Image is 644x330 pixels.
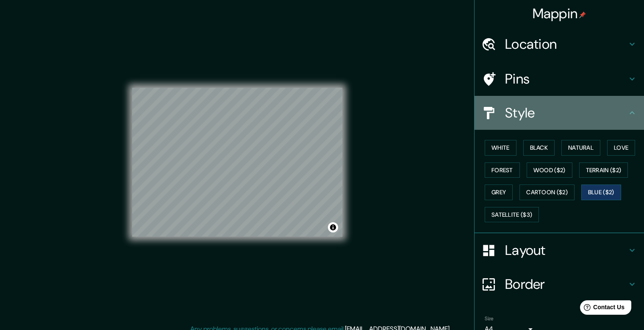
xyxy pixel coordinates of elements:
[519,185,575,200] button: Cartoon ($2)
[485,185,513,200] button: Grey
[527,162,572,178] button: Wood ($2)
[569,297,635,321] iframe: Help widget launcher
[485,315,494,322] label: Size
[579,162,628,178] button: Terrain ($2)
[505,276,627,293] h4: Border
[475,62,644,96] div: Pins
[475,27,644,61] div: Location
[328,222,338,232] button: Toggle attribution
[523,140,555,156] button: Black
[561,140,600,156] button: Natural
[485,140,516,156] button: White
[607,140,635,156] button: Love
[132,88,342,237] canvas: Map
[485,207,539,223] button: Satellite ($3)
[505,70,627,87] h4: Pins
[581,185,621,200] button: Blue ($2)
[505,242,627,259] h4: Layout
[533,5,586,22] h4: Mappin
[475,96,644,130] div: Style
[505,104,627,121] h4: Style
[579,11,586,18] img: pin-icon.png
[485,162,520,178] button: Forest
[505,36,627,53] h4: Location
[475,233,644,267] div: Layout
[475,267,644,301] div: Border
